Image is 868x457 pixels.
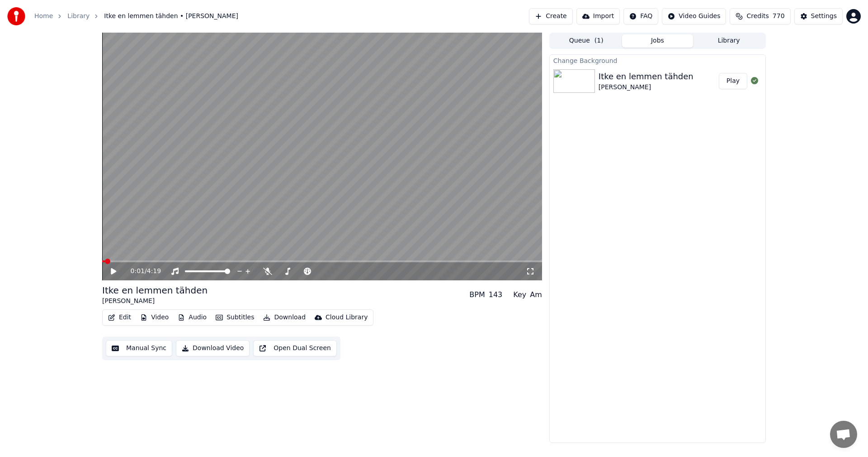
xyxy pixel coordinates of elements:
div: Change Background [550,55,765,66]
button: Download [259,311,309,324]
div: Settings [811,12,837,21]
button: Open Dual Screen [253,340,337,356]
a: Home [34,12,53,21]
span: 0:01 [131,267,145,276]
button: Play [719,73,747,89]
button: Create [529,8,573,24]
div: [PERSON_NAME] [599,83,693,92]
span: Itke en lemmen tähden • [PERSON_NAME] [104,12,238,21]
button: Subtitles [212,311,258,324]
button: Manual Sync [106,340,172,356]
span: 4:19 [147,267,161,276]
div: Avoin keskustelu [830,421,857,448]
button: Jobs [622,34,693,48]
button: Video [137,311,172,324]
button: Import [576,8,620,24]
button: Queue [551,34,622,48]
div: BPM [469,289,485,300]
span: Credits [746,12,769,21]
div: [PERSON_NAME] [102,297,208,306]
button: FAQ [623,8,658,24]
button: Library [693,34,764,48]
button: Settings [794,8,843,24]
button: Audio [174,311,210,324]
button: Download Video [176,340,250,356]
div: / [131,267,152,276]
img: youka [7,7,25,25]
div: Key [513,289,526,300]
button: Edit [104,311,135,324]
span: 770 [773,12,785,21]
span: ( 1 ) [594,36,604,45]
div: 143 [489,289,503,300]
button: Credits770 [730,8,790,24]
nav: breadcrumb [34,12,238,21]
button: Video Guides [662,8,726,24]
div: Itke en lemmen tähden [599,70,693,83]
div: Cloud Library [325,313,368,322]
a: Library [67,12,90,21]
div: Am [530,289,542,300]
div: Itke en lemmen tähden [102,284,208,297]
